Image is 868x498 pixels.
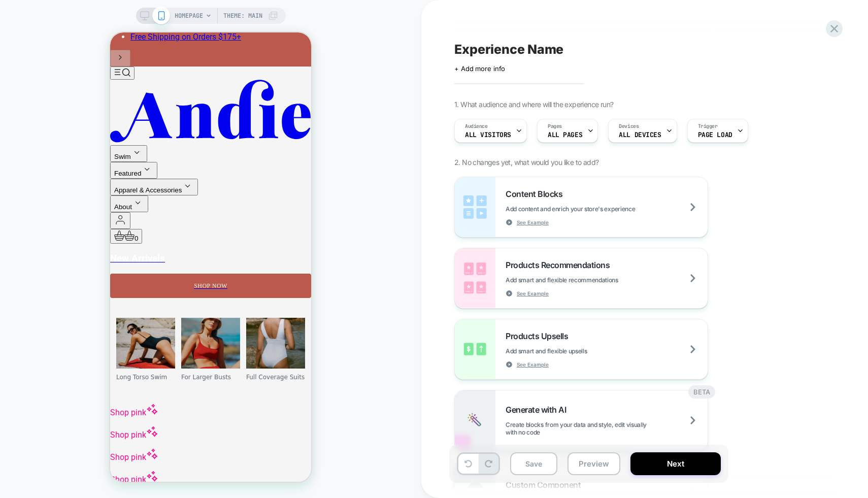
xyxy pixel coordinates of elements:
[454,42,563,57] span: Experience Name
[548,131,582,139] span: ALL PAGES
[4,171,22,178] span: About
[510,452,557,475] button: Save
[6,341,57,348] a: Long Torso Swim
[517,361,549,368] span: See Example
[454,64,505,73] span: + Add more info
[465,123,488,130] span: Audience
[698,123,718,130] span: Trigger
[4,120,21,128] span: Swim
[4,137,31,145] span: Featured
[548,123,562,130] span: Pages
[454,158,598,167] span: 2. No changes yet, what would you like to add?
[454,100,613,109] span: 1. What audience and where will the experience run?
[175,8,203,24] span: HOMEPAGE
[506,421,708,436] span: Create blocks from your data and style, edit visually with no code
[506,260,615,270] span: Products Recommendations
[688,385,715,399] div: BETA
[517,219,549,226] span: See Example
[506,189,567,199] span: Content Blocks
[223,8,262,24] span: Theme: MAIN
[517,290,549,297] span: See Example
[619,123,639,130] span: Devices
[506,205,686,213] span: Add content and enrich your store's experience
[619,131,661,139] span: ALL DEVICES
[136,341,194,348] a: Full Coverage Suits
[71,341,121,348] a: For Larger Busts
[506,347,638,355] span: Add smart and flexible upsells
[567,452,620,475] button: Preview
[506,405,571,415] span: Generate with AI
[4,154,72,161] span: Apparel & Accessories
[506,331,573,341] span: Products Upsells
[24,202,28,210] span: 0
[698,131,732,139] span: Page Load
[630,452,721,475] button: Next
[465,131,511,139] span: All Visitors
[506,276,669,284] span: Add smart and flexible recommendations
